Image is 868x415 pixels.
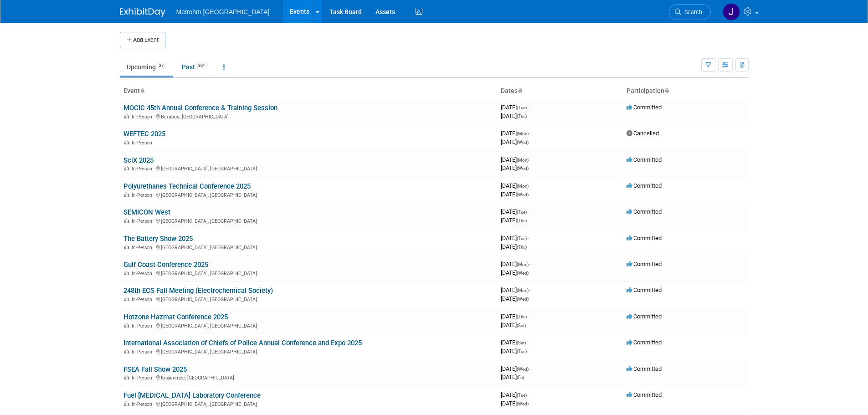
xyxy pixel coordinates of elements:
[501,269,529,276] span: [DATE]
[517,131,529,136] span: (Mon)
[528,391,529,398] span: -
[132,297,155,302] span: In-Person
[530,365,531,372] span: -
[530,130,531,137] span: -
[501,295,529,302] span: [DATE]
[501,391,529,398] span: [DATE]
[123,235,193,243] a: The Battery Show 2025
[517,210,527,215] span: (Tue)
[530,156,531,163] span: -
[132,218,155,224] span: In-Person
[123,217,493,224] div: [GEOGRAPHIC_DATA], [GEOGRAPHIC_DATA]
[517,114,527,119] span: (Thu)
[176,8,270,15] span: Metrohm [GEOGRAPHIC_DATA]
[627,130,659,137] span: Cancelled
[123,243,493,251] div: [GEOGRAPHIC_DATA], [GEOGRAPHIC_DATA]
[123,156,154,164] a: SciX 2025
[627,104,662,111] span: Committed
[501,113,527,119] span: [DATE]
[132,375,155,381] span: In-Person
[501,322,526,328] span: [DATE]
[517,184,529,189] span: (Mon)
[123,391,261,400] a: Fuel [MEDICAL_DATA] Laboratory Conference
[681,9,702,15] span: Search
[501,164,529,171] span: [DATE]
[140,87,144,94] a: Sort by Event Name
[627,287,662,293] span: Committed
[132,349,155,355] span: In-Person
[501,208,529,215] span: [DATE]
[124,140,129,144] img: In-Person Event
[501,182,531,189] span: [DATE]
[517,192,529,197] span: (Wed)
[132,401,155,407] span: In-Person
[627,365,662,372] span: Committed
[124,323,129,328] img: In-Person Event
[120,32,165,48] button: Add Event
[120,83,497,99] th: Event
[124,218,129,223] img: In-Person Event
[528,104,529,111] span: -
[517,288,529,293] span: (Mon)
[517,340,526,345] span: (Sat)
[132,245,155,251] span: In-Person
[175,58,215,76] a: Past361
[123,269,493,277] div: [GEOGRAPHIC_DATA], [GEOGRAPHIC_DATA]
[517,393,527,398] span: (Tue)
[123,191,493,198] div: [GEOGRAPHIC_DATA], [GEOGRAPHIC_DATA]
[501,104,529,111] span: [DATE]
[627,313,662,320] span: Committed
[132,271,155,277] span: In-Person
[123,208,170,216] a: SEMICON West
[501,365,531,372] span: [DATE]
[123,182,251,190] a: Polyurethanes Technical Conference 2025
[517,105,527,110] span: (Tue)
[627,339,662,346] span: Committed
[517,375,524,380] span: (Fri)
[528,313,529,320] span: -
[623,83,749,99] th: Participation
[664,87,669,94] a: Sort by Participation Type
[123,164,493,172] div: [GEOGRAPHIC_DATA], [GEOGRAPHIC_DATA]
[517,271,529,276] span: (Wed)
[530,182,531,189] span: -
[501,243,527,250] span: [DATE]
[123,313,228,321] a: Hotzone Hazmat Conference 2025
[528,235,529,241] span: -
[501,339,529,346] span: [DATE]
[501,217,527,224] span: [DATE]
[530,261,531,267] span: -
[123,348,493,355] div: [GEOGRAPHIC_DATA], [GEOGRAPHIC_DATA]
[195,62,208,69] span: 361
[627,182,662,189] span: Committed
[124,245,129,249] img: In-Person Event
[501,191,529,198] span: [DATE]
[123,400,493,407] div: [GEOGRAPHIC_DATA], [GEOGRAPHIC_DATA]
[627,391,662,398] span: Committed
[501,400,529,407] span: [DATE]
[627,156,662,163] span: Committed
[501,313,529,320] span: [DATE]
[132,140,155,146] span: In-Person
[517,401,529,406] span: (Wed)
[124,271,129,275] img: In-Person Event
[530,287,531,293] span: -
[123,374,493,381] div: Kissimmee, [GEOGRAPHIC_DATA]
[501,156,531,163] span: [DATE]
[123,339,362,347] a: International Association of Chiefs of Police Annual Conference and Expo 2025
[501,130,531,137] span: [DATE]
[123,261,208,269] a: Gulf Coast Conference 2025
[517,158,529,163] span: (Mon)
[123,130,165,138] a: WEFTEC 2025
[124,401,129,406] img: In-Person Event
[627,208,662,215] span: Committed
[124,166,129,170] img: In-Person Event
[517,349,527,354] span: (Tue)
[528,208,529,215] span: -
[497,83,623,99] th: Dates
[527,339,529,346] span: -
[723,3,740,20] img: Joanne Yam
[517,140,529,145] span: (Wed)
[517,236,527,241] span: (Tue)
[517,297,529,302] span: (Wed)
